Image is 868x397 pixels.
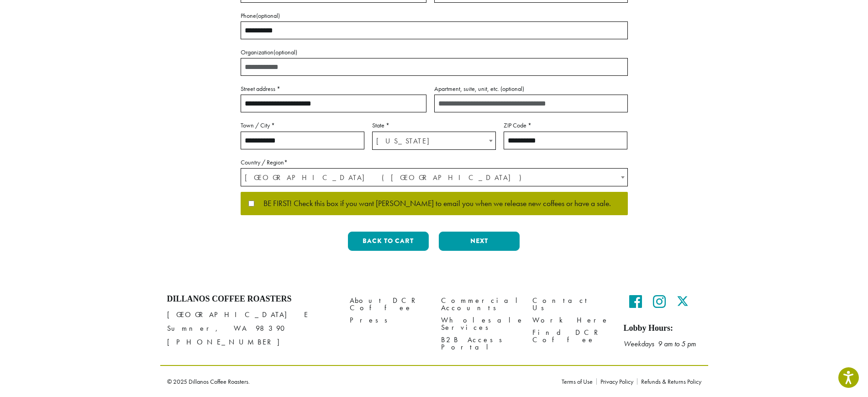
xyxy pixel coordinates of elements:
span: (optional) [500,85,524,93]
button: Next [439,232,520,251]
a: Press [350,314,427,327]
a: Wholesale Services [441,314,519,334]
label: Apartment, suite, unit, etc. [434,83,628,95]
label: Street address [241,83,426,95]
p: [GEOGRAPHIC_DATA] E Sumner, WA 98390 [PHONE_NUMBER] [167,308,336,349]
span: Washington [373,132,495,150]
label: State [372,120,496,131]
a: About DCR Coffee [350,294,427,314]
a: Find DCR Coffee [532,327,610,346]
span: State [372,132,496,150]
a: Privacy Policy [596,378,637,385]
input: BE FIRST! Check this box if you want [PERSON_NAME] to email you when we release new coffees or ha... [248,201,254,206]
em: Weekdays 9 am to 5 pm [624,339,696,349]
a: Terms of Use [562,378,596,385]
h5: Lobby Hours: [624,323,701,333]
label: ZIP Code [504,120,627,131]
a: B2B Access Portal [441,334,519,354]
span: (optional) [274,48,297,56]
p: © 2025 Dillanos Coffee Roasters. [167,378,548,385]
h4: Dillanos Coffee Roasters [167,294,336,304]
span: United States (US) [241,169,627,186]
span: Country / Region [241,168,628,186]
button: Back to cart [348,232,429,251]
label: Organization [241,47,628,58]
span: (optional) [256,11,280,20]
span: BE FIRST! Check this box if you want [PERSON_NAME] to email you when we release new coffees or ha... [254,200,611,208]
a: Contact Us [532,294,610,314]
label: Town / City [241,120,364,131]
a: Commercial Accounts [441,294,519,314]
a: Refunds & Returns Policy [637,378,701,385]
a: Work Here [532,314,610,327]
